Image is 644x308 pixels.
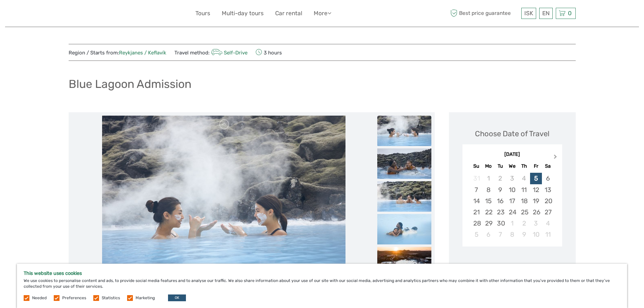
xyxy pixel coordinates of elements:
div: Choose Saturday, October 11th, 2025 [542,229,554,240]
div: Choose Friday, October 10th, 2025 [530,229,542,240]
a: More [314,8,331,18]
div: We [506,162,518,171]
span: Best price guarantee [449,8,520,19]
span: Travel method: [174,48,248,57]
div: Choose Thursday, September 18th, 2025 [518,195,530,207]
div: Not available Wednesday, September 3rd, 2025 [506,173,518,184]
div: Choose Monday, September 22nd, 2025 [482,207,494,218]
div: Choose Friday, September 5th, 2025 [530,173,542,184]
img: 632-1a1f61c2-ab70-46c5-a88f-57c82c74ba0d_logo_small.jpg [69,5,103,22]
div: Choose Thursday, September 11th, 2025 [518,184,530,195]
div: month 2025-09 [464,173,560,240]
div: Choose Monday, October 6th, 2025 [482,229,494,240]
div: We use cookies to personalise content and ads, to provide social media features and to analyse ou... [17,264,627,308]
button: Open LiveChat chat widget [78,10,86,19]
span: ISK [524,10,533,17]
p: We're away right now. Please check back later! [9,12,76,17]
div: Choose Sunday, October 5th, 2025 [471,229,482,240]
a: Car rental [275,8,302,18]
div: Not available Monday, September 1st, 2025 [482,173,494,184]
div: Not available Tuesday, September 2nd, 2025 [494,173,506,184]
div: EN [539,8,553,19]
div: [DATE] [462,151,562,158]
button: Next Month [551,153,562,164]
label: Needed [32,295,47,301]
div: Choose Tuesday, September 30th, 2025 [494,218,506,229]
div: Choose Friday, October 3rd, 2025 [530,218,542,229]
h1: Blue Lagoon Admission [69,77,191,91]
span: Region / Starts from: [69,49,166,56]
div: Not available Sunday, August 31st, 2025 [471,173,482,184]
div: Choose Tuesday, September 23rd, 2025 [494,207,506,218]
div: Choose Sunday, September 28th, 2025 [471,218,482,229]
div: Choose Monday, September 29th, 2025 [482,218,494,229]
div: Choose Tuesday, October 7th, 2025 [494,229,506,240]
a: Reykjanes / Keflavík [119,50,166,56]
label: Statistics [102,295,120,301]
div: Choose Tuesday, September 16th, 2025 [494,195,506,207]
button: OK [168,294,186,301]
h5: This website uses cookies [24,270,620,276]
div: Choose Friday, September 19th, 2025 [530,195,542,207]
div: Choose Friday, September 26th, 2025 [530,207,542,218]
div: Choose Sunday, September 7th, 2025 [471,184,482,195]
div: Mo [482,162,494,171]
a: Self-Drive [210,50,248,56]
div: Choose Wednesday, September 24th, 2025 [506,207,518,218]
div: Choose Friday, September 12th, 2025 [530,184,542,195]
div: Choose Wednesday, October 1st, 2025 [506,218,518,229]
img: d9bf8667d031459cbd5a0f097f6a92b7_slider_thumbnail.jpg [377,247,431,277]
label: Preferences [62,295,86,301]
div: Choose Saturday, September 20th, 2025 [542,195,554,207]
div: Choose Saturday, October 4th, 2025 [542,218,554,229]
span: 3 hours [256,48,282,57]
div: Su [471,162,482,171]
img: 480a193e8ba84a95a42242670c5714f0_slider_thumbnail.jpg [377,148,431,179]
img: 2adeb98bcb0a40b2ab98e71494bc4d06_slider_thumbnail.jpg [377,116,431,146]
div: Not available Thursday, September 4th, 2025 [518,173,530,184]
div: Choose Sunday, September 14th, 2025 [471,195,482,207]
div: Sa [542,162,554,171]
div: Choose Monday, September 15th, 2025 [482,195,494,207]
span: 0 [567,10,573,17]
label: Marketing [136,295,155,301]
a: Multi-day tours [222,8,264,18]
div: Th [518,162,530,171]
a: Tours [195,8,210,18]
div: Choose Saturday, September 27th, 2025 [542,207,554,218]
div: Choose Sunday, September 21st, 2025 [471,207,482,218]
div: Choose Wednesday, September 17th, 2025 [506,195,518,207]
div: Choose Thursday, October 2nd, 2025 [518,218,530,229]
div: Choose Wednesday, September 10th, 2025 [506,184,518,195]
div: Choose Saturday, September 13th, 2025 [542,184,554,195]
div: Tu [494,162,506,171]
div: Choose Date of Travel [475,128,549,139]
div: Fr [530,162,542,171]
div: Choose Tuesday, September 9th, 2025 [494,184,506,195]
div: Choose Monday, September 8th, 2025 [482,184,494,195]
div: Choose Wednesday, October 8th, 2025 [506,229,518,240]
div: Choose Thursday, October 9th, 2025 [518,229,530,240]
img: 811391cfcce346129166c4f5c33747f0_slider_thumbnail.jpg [377,181,431,212]
img: 2adeb98bcb0a40b2ab98e71494bc4d06_main_slider.jpg [102,116,345,278]
div: Choose Saturday, September 6th, 2025 [542,173,554,184]
div: Choose Thursday, September 25th, 2025 [518,207,530,218]
img: 074d1b25433144c697119fb130ce2944_slider_thumbnail.jpg [377,214,431,244]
